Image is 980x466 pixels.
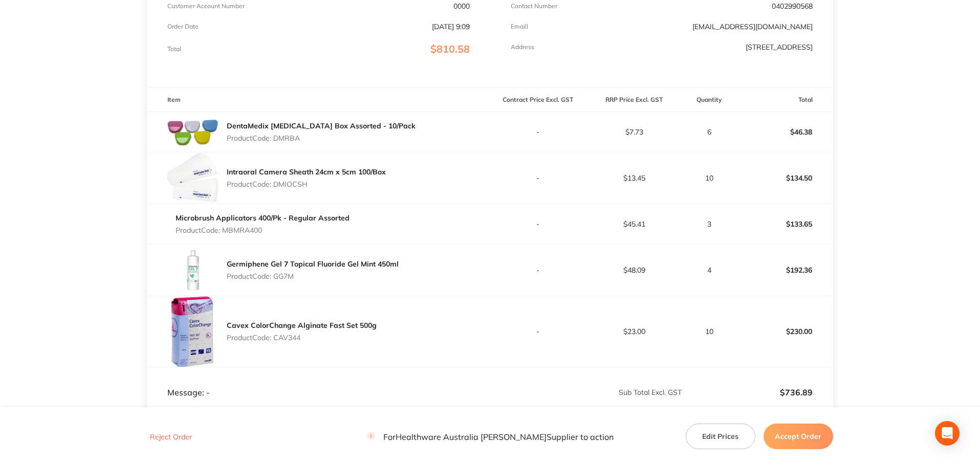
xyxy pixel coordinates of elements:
p: $73.69 [683,406,813,415]
a: Cavex ColorChange Alginate Fast Set 500g [227,321,377,330]
p: Product Code: MBMRA400 [176,226,350,234]
p: Product Code: DMIOCSH [227,180,386,188]
p: - [491,174,586,182]
span: $810.58 [430,42,470,55]
a: Intraoral Camera Sheath 24cm x 5cm 100/Box [227,167,386,176]
p: 10 [683,327,736,336]
p: $13.45 [586,174,682,182]
th: Quantity [682,88,737,112]
p: - [491,266,586,274]
p: $23.00 [586,327,682,336]
p: 6 [683,128,736,136]
p: Address [511,43,534,51]
th: Contract Price Excl. GST [490,88,586,112]
p: Customer Account Number [167,3,245,10]
a: Germiphene Gel 7 Topical Fluoride Gel Mint 450ml [227,259,399,269]
p: $45.41 [586,220,682,228]
img: czl4ODBhNw [167,118,219,147]
p: 3 [683,220,736,228]
p: $230.00 [737,319,833,344]
p: [DATE] 9:09 [432,23,470,31]
button: Accept Order [764,424,833,449]
p: $134.50 [737,166,833,190]
p: 10 [683,174,736,182]
p: $133.65 [737,212,833,236]
td: Message: - [147,367,490,398]
p: Product Code: GG7M [227,272,399,280]
th: Item [147,88,490,112]
img: bXppeWRydA [167,296,219,367]
p: - [491,327,586,336]
p: - [491,220,586,228]
p: 4 [683,266,736,274]
p: Order Date [167,23,199,30]
p: Total [167,46,181,53]
p: $48.09 [586,266,682,274]
p: $192.36 [737,258,833,282]
p: Contact Number [511,3,557,10]
a: [EMAIL_ADDRESS][DOMAIN_NAME] [692,22,813,31]
p: Emaill [511,23,528,30]
p: [STREET_ADDRESS] [746,43,813,51]
button: Reject Order [147,432,195,441]
img: ZnBjaWg3cA [167,152,219,204]
p: Product Code: DMRBA [227,134,416,142]
p: For Healthware Australia [PERSON_NAME] Supplier to action [367,432,614,441]
th: RRP Price Excl. GST [586,88,682,112]
p: Product Code: CAV344 [227,334,377,342]
button: Edit Prices [686,424,755,449]
p: 0402990568 [772,2,813,10]
p: $46.38 [737,120,833,144]
p: 0000 [453,2,470,10]
a: DentaMedix [MEDICAL_DATA] Box Assorted - 10/Pack [227,121,416,130]
p: $736.89 [683,388,813,397]
a: Microbrush Applicators 400/Pk - Regular Assorted [176,213,350,223]
div: Open Intercom Messenger [935,421,960,446]
th: Total [737,88,833,112]
p: Sub Total Excl. GST [491,388,682,396]
p: - [491,128,586,136]
img: eG5kM3VycQ [167,245,219,296]
p: $7.73 [586,128,682,136]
